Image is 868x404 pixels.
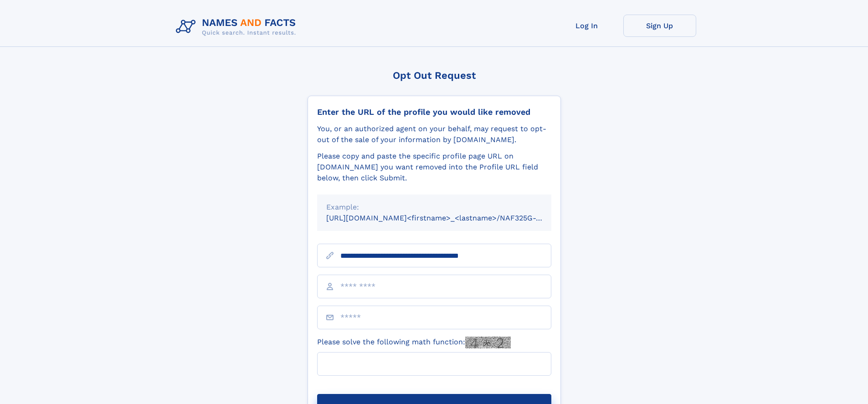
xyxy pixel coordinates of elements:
div: You, or an authorized agent on your behalf, may request to opt-out of the sale of your informatio... [317,123,551,145]
img: Logo Names and Facts [172,15,303,39]
small: [URL][DOMAIN_NAME]<firstname>_<lastname>/NAF325G-xxxxxxxx [326,214,569,222]
div: Opt Out Request [308,70,561,81]
label: Please solve the following math function: [317,337,511,348]
div: Please copy and paste the specific profile page URL on [DOMAIN_NAME] you want removed into the Pr... [317,151,551,184]
a: Log In [550,15,623,37]
div: Example: [326,202,542,213]
div: Enter the URL of the profile you would like removed [317,107,551,117]
a: Sign Up [623,15,696,37]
